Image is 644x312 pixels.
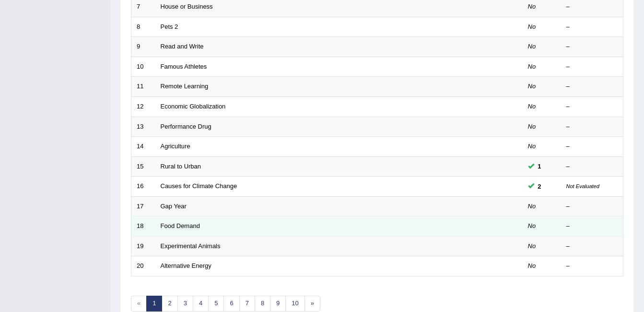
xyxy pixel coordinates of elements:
a: Food Demand [161,222,200,229]
td: 12 [131,96,155,117]
a: 10 [285,296,304,312]
a: 6 [223,296,239,312]
small: Not Evaluated [566,183,599,189]
td: 18 [131,216,155,237]
a: Famous Athletes [161,63,207,70]
a: Read and Write [161,43,204,50]
a: » [304,296,320,312]
a: Pets 2 [161,23,178,30]
a: Causes for Climate Change [161,182,237,190]
td: 15 [131,156,155,177]
em: No [528,222,536,229]
em: No [528,83,536,90]
a: Remote Learning [161,83,209,90]
div: – [566,42,618,51]
div: – [566,2,618,12]
a: 4 [193,296,209,312]
em: No [528,242,536,250]
a: 3 [177,296,193,312]
div: – [566,202,618,211]
a: Gap Year [161,203,187,210]
td: 9 [131,37,155,57]
div: – [566,62,618,72]
div: – [566,82,618,91]
td: 17 [131,196,155,216]
div: – [566,142,618,151]
td: 20 [131,256,155,276]
span: You can still take this question [534,181,545,192]
td: 11 [131,77,155,97]
a: 2 [162,296,177,312]
em: No [528,3,536,10]
a: 5 [208,296,224,312]
em: No [528,123,536,130]
td: 14 [131,137,155,157]
a: Experimental Animals [161,242,221,250]
a: Rural to Urban [161,163,201,170]
em: No [528,43,536,50]
a: Performance Drug [161,123,211,130]
em: No [528,143,536,150]
a: 7 [239,296,255,312]
em: No [528,262,536,269]
a: 1 [146,296,162,312]
a: Economic Globalization [161,103,226,110]
td: 10 [131,57,155,77]
div: – [566,162,618,171]
a: House or Business [161,3,213,10]
td: 8 [131,17,155,37]
div: – [566,122,618,132]
td: 13 [131,117,155,137]
span: You can still take this question [534,161,545,171]
div: – [566,262,618,271]
a: Alternative Energy [161,262,211,269]
em: No [528,203,536,210]
div: – [566,23,618,32]
td: 19 [131,236,155,256]
div: – [566,222,618,231]
em: No [528,23,536,30]
div: – [566,102,618,111]
a: 9 [270,296,286,312]
span: « [131,296,147,312]
a: Agriculture [161,143,190,150]
em: No [528,63,536,70]
em: No [528,103,536,110]
a: 8 [255,296,270,312]
td: 16 [131,177,155,197]
div: – [566,242,618,251]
